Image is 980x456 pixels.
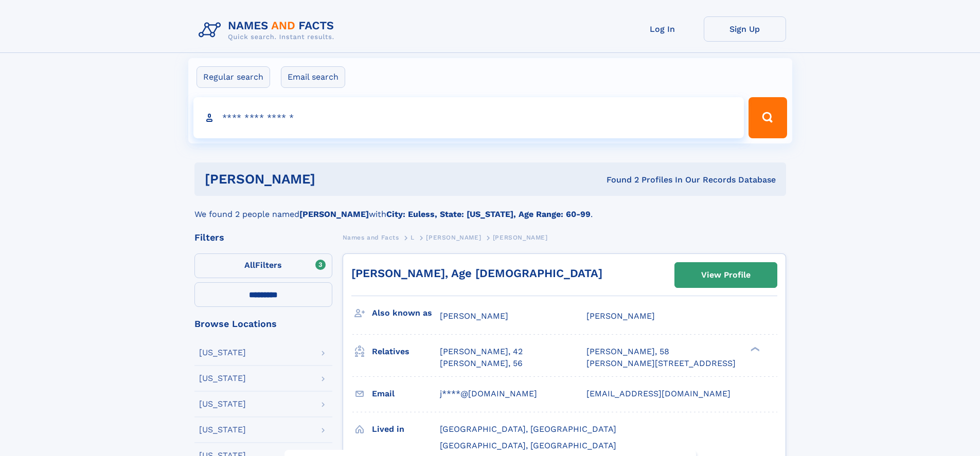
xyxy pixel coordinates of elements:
[281,66,345,88] label: Email search
[351,267,602,280] a: [PERSON_NAME], Age [DEMOGRAPHIC_DATA]
[749,97,787,138] button: Search Button
[621,16,704,42] a: Log In
[586,346,669,357] a: [PERSON_NAME], 58
[586,389,730,398] span: [EMAIL_ADDRESS][DOMAIN_NAME]
[197,66,270,88] label: Regular search
[426,231,481,244] a: [PERSON_NAME]
[704,16,786,42] a: Sign Up
[748,346,760,353] div: ❯
[205,173,461,186] h1: [PERSON_NAME]
[440,424,616,434] span: [GEOGRAPHIC_DATA], [GEOGRAPHIC_DATA]
[343,231,399,244] a: Names and Facts
[244,260,255,270] span: All
[194,16,343,44] img: Logo Names and Facts
[199,374,246,382] div: [US_STATE]
[493,234,548,241] span: [PERSON_NAME]
[586,358,736,369] a: [PERSON_NAME][STREET_ADDRESS]
[586,311,655,321] span: [PERSON_NAME]
[411,231,415,244] a: L
[426,234,481,241] span: [PERSON_NAME]
[194,253,332,278] label: Filters
[299,209,369,219] b: [PERSON_NAME]
[199,426,246,434] div: [US_STATE]
[372,385,440,403] h3: Email
[701,263,751,287] div: View Profile
[372,343,440,360] h3: Relatives
[372,304,440,322] h3: Also known as
[199,349,246,357] div: [US_STATE]
[194,196,786,221] div: We found 2 people named with .
[199,400,246,408] div: [US_STATE]
[194,233,332,242] div: Filters
[194,319,332,329] div: Browse Locations
[675,263,777,287] a: View Profile
[411,234,415,241] span: L
[440,441,616,450] span: [GEOGRAPHIC_DATA], [GEOGRAPHIC_DATA]
[440,346,523,357] a: [PERSON_NAME], 42
[193,97,744,138] input: search input
[440,358,523,369] a: [PERSON_NAME], 56
[440,311,508,321] span: [PERSON_NAME]
[386,209,591,219] b: City: Euless, State: [US_STATE], Age Range: 60-99
[372,421,440,438] h3: Lived in
[461,174,776,186] div: Found 2 Profiles In Our Records Database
